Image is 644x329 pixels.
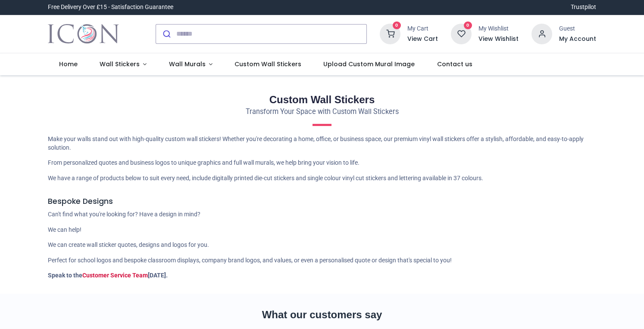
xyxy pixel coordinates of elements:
[48,159,596,167] p: From personalized quotes and business logos to unique graphics and full wall murals, we help brin...
[48,92,596,107] h2: Custom Wall Stickers
[48,272,168,279] strong: Speak to the [DATE].
[48,174,596,183] p: We have a range of products below to suit every need, include digitally printed die-cut stickers ...
[48,22,119,46] a: Logo of Icon Wall Stickers
[559,35,596,43] a: My Account
[380,30,400,37] a: 0
[48,22,119,46] img: Icon Wall Stickers
[59,60,78,68] span: Home
[559,25,596,33] div: Guest
[48,210,596,219] p: Can't find what you're looking for? Have a design in mind?
[48,226,596,234] p: We can help!
[88,53,158,76] a: Wall Stickers
[48,241,596,249] p: We can create wall sticker quotes, designs and logos for you.
[156,25,176,43] button: Submit
[169,60,206,68] span: Wall Murals
[48,3,173,12] div: Free Delivery Over £15 - Satisfaction Guarantee
[48,107,596,117] p: Transform Your Space with Custom Wall Stickers
[48,307,596,322] h2: What our customers say
[407,25,438,33] div: My Cart
[451,30,472,37] a: 0
[437,60,472,68] span: Contact us
[478,25,519,33] div: My Wishlist
[48,135,596,152] p: Make your walls stand out with high-quality custom wall stickers! Whether you're decorating a hom...
[48,196,596,207] h5: Bespoke Designs
[158,53,224,76] a: Wall Murals
[48,256,596,265] p: Perfect for school logos and bespoke classroom displays, company brand logos, and values, or even...
[407,35,438,43] a: View Cart
[464,22,472,30] sup: 0
[478,35,519,43] a: View Wishlist
[100,60,140,68] span: Wall Stickers
[234,60,301,68] span: Custom Wall Stickers
[323,60,415,68] span: Upload Custom Mural Image
[571,3,596,12] a: Trustpilot
[82,272,148,279] a: Customer Service Team
[393,22,401,30] sup: 0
